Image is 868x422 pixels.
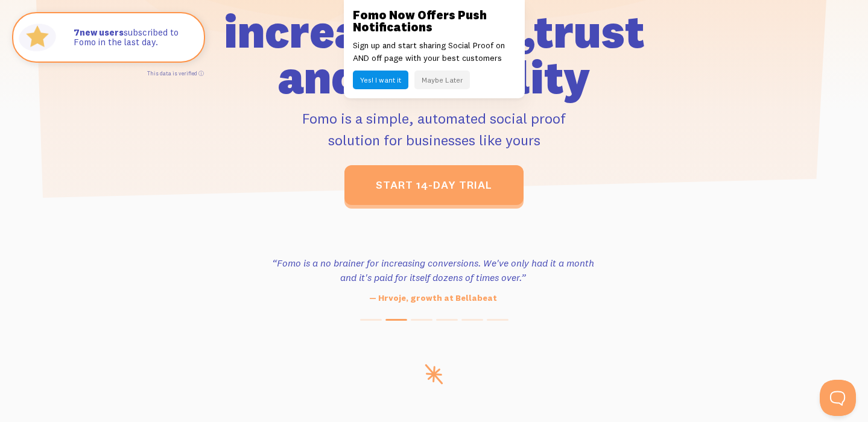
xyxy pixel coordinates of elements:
[74,28,192,48] p: subscribed to Fomo in the last day.
[268,292,598,304] p: — Hrvoje, growth at Bellabeat
[353,9,516,33] h3: Fomo Now Offers Push Notifications
[74,27,124,38] strong: new users
[74,28,80,38] span: 7
[353,71,408,89] button: Yes! I want it
[147,70,204,77] a: This data is verified ⓘ
[414,71,470,89] button: Maybe Later
[16,16,59,59] img: Fomo
[353,39,516,65] p: Sign up and start sharing Social Proof on AND off page with your best customers
[155,8,714,100] h1: increase sales, trust and credibility
[268,256,598,285] h3: “Fomo is a no brainer for increasing conversions. We've only had it a month and it's paid for its...
[820,380,856,416] iframe: Help Scout Beacon - Open
[155,107,714,151] p: Fomo is a simple, automated social proof solution for businesses like yours
[344,165,524,205] a: start 14-day trial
